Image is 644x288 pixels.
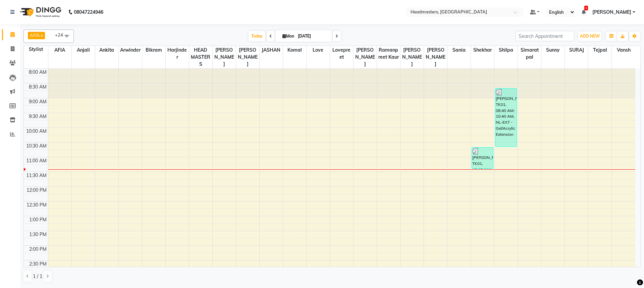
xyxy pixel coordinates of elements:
div: 9:30 AM [28,113,48,120]
span: Vansh [612,46,635,54]
span: [PERSON_NAME] [354,46,377,68]
span: Lovepreet [330,46,353,61]
span: Sania [447,46,471,54]
span: Mon [281,34,296,39]
div: Stylist [24,46,48,53]
button: ADD NEW [578,32,601,41]
img: logo [17,3,63,21]
span: AFIA [48,46,71,54]
div: 8:30 AM [28,83,48,91]
div: 10:00 AM [25,128,48,135]
div: 12:00 PM [25,187,48,194]
span: Sunny [541,46,565,54]
div: [PERSON_NAME], TK01, 10:40 AM-11:25 AM, BD - Blow dry [472,148,493,169]
a: 3 [582,9,586,15]
span: 1 / 1 [33,273,42,280]
span: Harjinder [166,46,189,61]
span: Ankita [95,46,118,54]
a: x [40,33,43,38]
div: 12:30 PM [25,201,48,209]
input: 2025-09-01 [296,31,329,41]
span: Today [249,31,265,41]
div: [PERSON_NAME], TK01, 08:40 AM-10:40 AM, NL-EXT - Gel/Acrylic Extension [495,89,517,147]
div: 11:00 AM [25,157,48,164]
span: 3 [584,6,588,10]
div: 9:00 AM [28,98,48,105]
span: Komal [283,46,306,54]
span: Tejpal [588,46,611,54]
span: [PERSON_NAME] [236,46,259,68]
span: Ramanpreet Kaur [377,46,400,61]
span: Shilpa [494,46,518,54]
span: SURAJ [565,46,588,54]
span: Simaratpal [518,46,541,61]
div: 10:30 AM [25,142,48,150]
div: 2:30 PM [28,261,48,268]
span: AFIA [30,33,40,38]
input: Search Appointment [516,31,574,41]
span: Arwinder [119,46,142,54]
span: [PERSON_NAME] [400,46,424,68]
div: 11:30 AM [25,172,48,179]
span: [PERSON_NAME] [592,9,631,16]
div: 2:00 PM [28,246,48,253]
span: Bikram [142,46,165,54]
b: 08047224946 [74,3,103,21]
div: 1:30 PM [28,231,48,238]
span: Shekhar [471,46,494,54]
span: ADD NEW [580,34,600,39]
span: Anjali [72,46,95,54]
span: HEAD MASTERS [189,46,212,68]
div: 8:00 AM [28,69,48,76]
div: 1:00 PM [28,216,48,223]
span: +24 [55,32,68,38]
span: Love [307,46,330,54]
span: JASHAN [260,46,283,54]
span: [PERSON_NAME] [424,46,447,68]
span: [PERSON_NAME] [213,46,236,68]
